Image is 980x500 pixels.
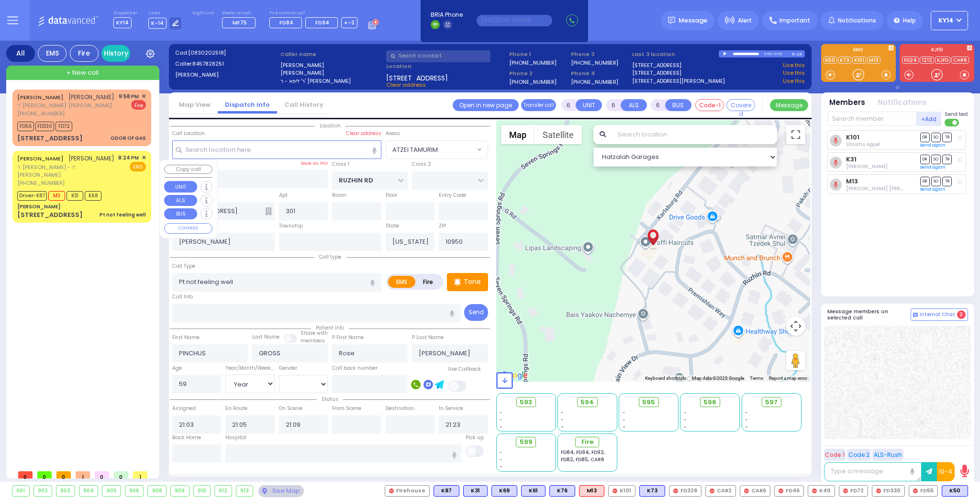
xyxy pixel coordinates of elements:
div: 913 [236,486,253,496]
a: Send again [920,142,946,148]
label: Call Type [172,262,195,270]
label: ZIP [439,222,446,230]
div: [PERSON_NAME] [17,203,60,210]
label: Destination [386,405,414,412]
label: Use Callback [448,365,481,373]
div: EMS [38,45,67,62]
button: ALS [621,99,647,111]
span: Alert [738,16,752,25]
button: BUS [665,99,691,111]
span: - [561,416,564,423]
img: Logo [38,14,101,26]
label: Last Name [252,333,279,341]
div: FD84, FD94, FD92, FD82, FD85, CAR6 [561,449,613,463]
div: [STREET_ADDRESS] [17,134,83,143]
label: P Last Name [412,334,444,341]
div: BLS [942,485,968,497]
a: [STREET_ADDRESS][PERSON_NAME] [632,77,725,85]
span: [0830202518] [188,49,226,57]
img: comment-alt.png [913,313,918,318]
a: Open this area in Google Maps (opens a new window) [499,369,530,382]
div: K40 [808,485,835,497]
a: Send again [920,164,946,170]
div: Pt not feeling well [100,211,146,218]
a: CAR6 [951,57,969,64]
span: - [500,409,502,416]
div: BLS [521,485,546,497]
img: red-radio-icon.svg [843,489,848,493]
div: FD328 [669,485,702,497]
img: red-radio-icon.svg [812,489,817,493]
span: TR [942,177,952,186]
label: Fire units on call [269,11,357,16]
button: Copy call [164,165,212,174]
div: K69 [491,485,517,497]
span: 8:24 PM [118,154,139,161]
span: KY14 [113,17,132,28]
span: [PERSON_NAME] [68,154,114,162]
label: Last 3 location [632,50,719,58]
span: - [684,423,687,431]
span: BRIA Phone [431,11,463,19]
span: - [745,409,748,416]
label: [PHONE_NUMBER] [509,59,557,66]
span: Phone 1 [509,50,568,58]
span: Fire [131,100,146,110]
div: 0:33 [774,48,783,59]
a: M13 [846,178,858,185]
input: Search member [827,112,917,126]
img: red-radio-icon.svg [779,489,783,493]
div: 902 [34,486,52,496]
span: 1 [133,471,147,478]
label: Gender [279,364,297,372]
a: History [101,45,130,62]
span: - [561,423,564,431]
span: Levy Friedman [846,185,931,192]
span: [PHONE_NUMBER] [17,179,65,187]
div: See map [258,485,303,497]
span: Clear address [386,81,426,89]
span: Important [780,16,810,25]
label: En Route [225,405,247,412]
a: KJFD [935,57,950,64]
button: UNIT [164,181,197,193]
div: 908 [148,486,166,496]
a: [PERSON_NAME] [17,93,64,101]
span: ✕ [142,92,146,101]
span: Help [903,16,916,25]
span: 0 [18,471,33,478]
label: Call Location [172,130,205,137]
span: EMS [130,162,146,171]
p: Tone [464,277,481,287]
span: [STREET_ADDRESS] [386,73,448,81]
span: TR [942,133,952,142]
span: Fire [581,437,593,447]
button: Code 2 [847,449,871,461]
div: CAR6 [740,485,770,497]
div: Firehouse [385,485,430,497]
img: red-radio-icon.svg [673,489,678,493]
span: FD55 [17,122,34,131]
span: - [500,416,502,423]
button: Toggle fullscreen view [786,125,805,144]
span: K31 [67,191,83,201]
span: + New call [67,68,99,78]
div: 905 [102,486,121,496]
img: red-radio-icon.svg [744,489,749,493]
button: Show satellite imagery [535,125,582,144]
div: BLS [434,485,459,497]
div: K76 [549,485,575,497]
button: Show street map [501,125,535,144]
span: 593 [520,398,532,407]
label: Cad: [175,49,278,57]
div: 901 [12,486,29,496]
div: 912 [215,486,232,496]
label: Back Home [172,434,201,442]
button: Members [829,97,865,108]
div: BLS [463,485,488,497]
span: 0 [56,471,71,478]
button: Drag Pegman onto the map to open Street View [786,351,805,370]
span: Phone 3 [571,50,629,58]
span: Location [315,122,345,129]
label: [PHONE_NUMBER] [509,78,557,85]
